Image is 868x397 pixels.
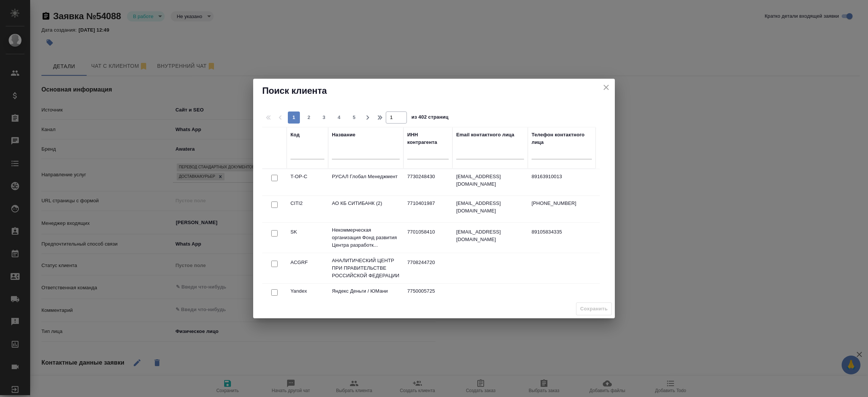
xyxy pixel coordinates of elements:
span: 3 [318,114,330,121]
p: РУСАЛ Глобал Менеджмент [332,173,400,180]
div: Телефон контактного лица [532,131,592,146]
button: 5 [348,111,360,124]
td: ACGRF [287,255,328,281]
td: SK [287,224,328,251]
td: 7701058410 [403,224,452,251]
p: 89163910013 [532,173,592,180]
td: 7710401987 [403,196,452,222]
td: Yandex [287,284,328,310]
td: T-OP-C [287,169,328,195]
p: Яндекс Деньги / ЮМани [332,287,400,295]
td: 7708244720 [403,255,452,281]
p: [EMAIL_ADDRESS][DOMAIN_NAME] [456,228,524,243]
span: 4 [333,114,345,121]
td: CITI2 [287,196,328,222]
td: 7750005725 [403,284,452,310]
h2: Поиск клиента [262,85,606,97]
div: Код [290,131,300,139]
button: 4 [333,111,345,124]
span: 2 [303,114,315,121]
td: 7730248430 [403,169,452,195]
p: Некоммерческая организация Фонд развития Центра разработк... [332,226,400,249]
p: [EMAIL_ADDRESS][DOMAIN_NAME] [456,200,524,215]
p: АО КБ СИТИБАНК (2) [332,200,400,207]
div: ИНН контрагента [407,131,449,146]
div: Email контактного лица [456,131,514,139]
div: Название [332,131,355,139]
p: [PHONE_NUMBER] [532,200,592,207]
span: Выберите клиента [576,302,612,316]
span: 5 [348,114,360,121]
p: АНАЛИТИЧЕСКИЙ ЦЕНТР ПРИ ПРАВИТЕЛЬСТВЕ РОССИЙСКОЙ ФЕДЕРАЦИИ [332,257,400,279]
button: close [601,82,612,93]
button: 3 [318,111,330,124]
p: 89105834335 [532,228,592,236]
p: [EMAIL_ADDRESS][DOMAIN_NAME] [456,173,524,188]
button: 2 [303,111,315,124]
span: из 402 страниц [411,113,448,124]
